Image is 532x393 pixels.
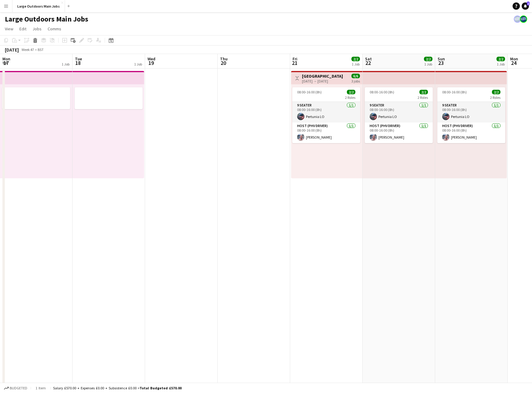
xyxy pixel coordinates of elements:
[437,102,505,123] app-card-role: 9 Seater1/108:00-16:00 (8h)Pertunia LO
[351,74,360,78] span: 6/6
[5,15,88,24] h1: Large Outdoors Main Jobs
[12,0,65,12] button: Large Outdoors Main Jobs
[437,123,505,143] app-card-role: Host (PHV Driver)1/108:00-16:00 (8h)[PERSON_NAME]
[424,57,432,61] span: 2/2
[514,15,521,23] app-user-avatar: Large Outdoors Office
[490,95,500,100] span: 2 Roles
[520,15,527,23] app-user-avatar: Large Outdoors Office
[347,90,355,94] span: 2/2
[147,59,155,66] span: 19
[10,386,27,390] span: Budgeted
[364,59,372,66] span: 22
[345,95,355,100] span: 2 Roles
[437,87,505,143] app-job-card: 08:00-16:00 (8h)2/22 Roles9 Seater1/108:00-16:00 (8h)Pertunia LOHost (PHV Driver)1/108:00-16:00 (...
[492,90,500,94] span: 2/2
[302,79,343,83] div: [DATE] → [DATE]
[53,386,181,390] div: Salary £570.00 + Expenses £0.00 + Subsistence £0.00 =
[74,59,82,66] span: 18
[365,56,372,62] span: Sat
[5,26,13,32] span: View
[134,62,142,66] div: 1 Job
[38,47,44,52] div: BST
[140,386,181,390] span: Total Budgeted £570.00
[147,56,155,62] span: Wed
[424,62,432,66] div: 1 Job
[2,25,16,33] a: View
[351,57,360,61] span: 2/2
[522,2,529,10] a: 1
[5,47,19,53] div: [DATE]
[292,59,297,66] span: 21
[365,87,433,143] app-job-card: 08:00-16:00 (8h)2/22 Roles9 Seater1/108:00-16:00 (8h)Pertunia LOHost (PHV Driver)1/108:00-16:00 (...
[2,56,10,62] span: Mon
[497,62,505,66] div: 1 Job
[219,59,228,66] span: 20
[496,57,505,61] span: 2/2
[62,62,69,66] div: 1 Job
[75,56,82,62] span: Tue
[20,47,35,52] span: Week 47
[292,102,360,123] app-card-role: 9 Seater1/108:00-16:00 (8h)Pertunia LO
[352,62,360,66] div: 1 Job
[19,26,26,32] span: Edit
[3,385,28,391] button: Budgeted
[45,25,64,33] a: Comms
[418,95,428,100] span: 2 Roles
[292,87,360,143] app-job-card: 08:00-16:00 (8h)2/22 Roles9 Seater1/108:00-16:00 (8h)Pertunia LOHost (PHV Driver)1/108:00-16:00 (...
[438,56,445,62] span: Sun
[17,25,29,33] a: Edit
[509,59,518,66] span: 24
[365,123,433,143] app-card-role: Host (PHV Driver)1/108:00-16:00 (8h)[PERSON_NAME]
[351,78,360,83] div: 3 jobs
[220,56,228,62] span: Thu
[2,59,10,66] span: 17
[365,102,433,123] app-card-role: 9 Seater1/108:00-16:00 (8h)Pertunia LO
[527,2,530,5] span: 1
[370,90,394,94] span: 08:00-16:00 (8h)
[33,386,48,390] span: 1 item
[297,90,322,94] span: 08:00-16:00 (8h)
[292,123,360,143] app-card-role: Host (PHV Driver)1/108:00-16:00 (8h)[PERSON_NAME]
[442,90,467,94] span: 08:00-16:00 (8h)
[32,26,42,32] span: Jobs
[293,56,297,62] span: Fri
[419,90,428,94] span: 2/2
[302,73,343,79] h3: [GEOGRAPHIC_DATA]
[510,56,518,62] span: Mon
[48,26,61,32] span: Comms
[30,25,44,33] a: Jobs
[437,59,445,66] span: 23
